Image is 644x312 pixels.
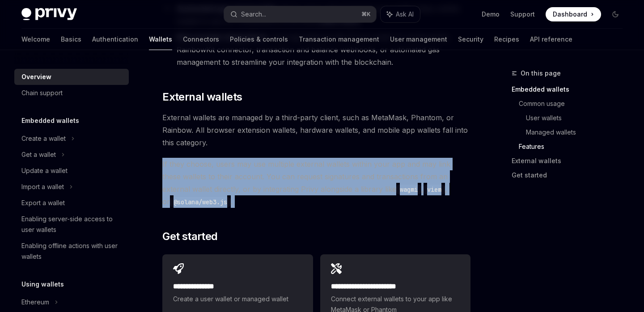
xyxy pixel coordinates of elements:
[14,195,129,211] a: Export a wallet
[299,29,379,50] a: Transaction management
[183,29,219,50] a: Connectors
[546,7,601,21] a: Dashboard
[21,240,123,262] div: Enabling offline actions with user wallets
[21,279,64,290] h5: Using wallets
[14,238,129,265] a: Enabling offline actions with user wallets
[21,165,68,176] div: Update a wallet
[494,29,519,50] a: Recipes
[21,181,64,192] div: Import a wallet
[21,297,49,308] div: Ethereum
[553,10,587,19] span: Dashboard
[526,111,630,125] a: User wallets
[530,29,572,50] a: API reference
[21,149,56,160] div: Get a wallet
[170,197,231,207] code: @solana/web3.js
[458,29,483,50] a: Security
[173,294,302,304] span: Create a user wallet or managed wallet
[424,185,445,194] code: viem
[519,139,630,154] a: Features
[482,10,500,19] a: Demo
[162,111,470,149] span: External wallets are managed by a third-party client, such as MetaMask, Phantom, or Rainbow. All ...
[14,69,129,85] a: Overview
[512,154,630,168] a: External wallets
[21,115,79,126] h5: Embedded wallets
[21,8,77,21] img: dark logo
[519,97,630,111] a: Common usage
[241,9,266,20] div: Search...
[92,29,138,50] a: Authentication
[390,29,447,50] a: User management
[14,211,129,238] a: Enabling server-side access to user wallets
[512,82,630,97] a: Embedded wallets
[224,6,376,22] button: Search...⌘K
[396,10,414,19] span: Ask AI
[230,29,288,50] a: Policies & controls
[526,125,630,139] a: Managed wallets
[21,214,123,235] div: Enabling server-side access to user wallets
[21,133,66,144] div: Create a wallet
[21,29,50,50] a: Welcome
[396,185,421,194] code: wagmi
[162,90,242,104] span: External wallets
[512,168,630,182] a: Get started
[21,88,63,98] div: Chain support
[361,11,371,18] span: ⌘ K
[21,198,65,208] div: Export a wallet
[608,7,623,21] button: Toggle dark mode
[149,29,172,50] a: Wallets
[14,163,129,179] a: Update a wallet
[521,68,561,79] span: On this page
[14,85,129,101] a: Chain support
[162,158,470,208] span: If they choose, users may use multiple external wallets within your app and may link these wallet...
[510,10,535,19] a: Support
[61,29,81,50] a: Basics
[162,229,217,244] span: Get started
[381,6,420,22] button: Ask AI
[21,72,51,82] div: Overview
